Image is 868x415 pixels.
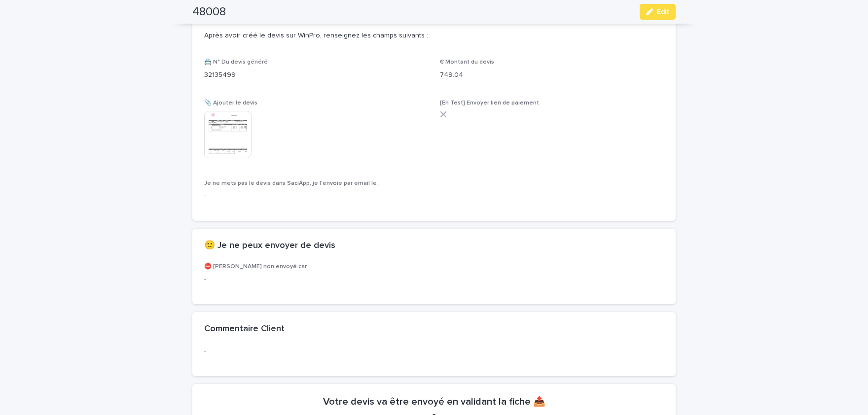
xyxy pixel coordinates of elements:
[204,191,428,201] p: -
[204,100,257,106] span: 📎 Ajouter le devis
[204,180,380,186] span: Je ne mets pas le devis dans SaciApp, je l'envoie par email le :
[440,70,664,80] p: 749.04
[440,59,494,65] span: € Montant du devis
[440,100,539,106] span: [En Test] Envoyer lien de paiement
[204,241,335,251] h2: 🙁 Je ne peux envoyer de devis
[657,8,669,15] span: Edit
[204,324,285,335] h2: Commentaire Client
[204,31,660,40] p: Après avoir créé le devis sur WinPro, renseignez les champs suivants :
[323,396,545,408] h2: Votre devis va être envoyé en validant la fiche 📤
[640,4,676,20] button: Edit
[204,264,310,270] span: ⛔ [PERSON_NAME] non envoyé car :
[204,274,664,284] p: -
[204,59,268,65] span: 📇 N° Du devis généré
[192,5,226,19] h2: 48008
[204,346,664,356] p: -
[204,70,428,80] p: 32135499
